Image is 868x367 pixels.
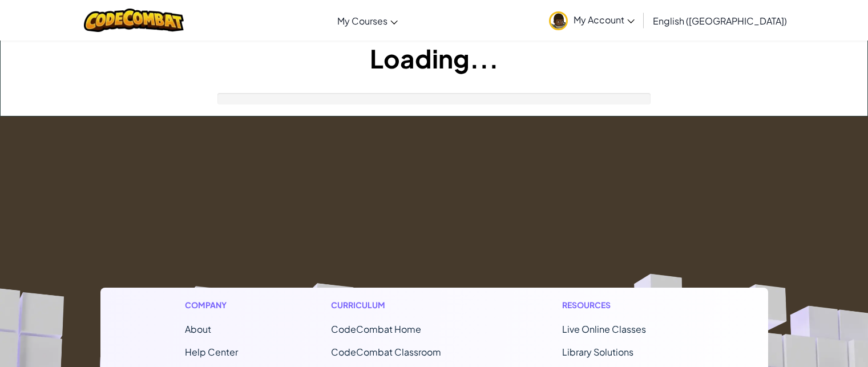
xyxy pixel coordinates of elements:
[337,15,387,27] span: My Courses
[562,346,633,358] a: Library Solutions
[331,323,421,335] span: CodeCombat Home
[185,323,211,335] a: About
[84,9,184,32] img: CodeCombat logo
[562,299,684,311] h1: Resources
[647,5,793,36] a: English ([GEOGRAPHIC_DATA])
[1,41,867,76] h1: Loading...
[331,299,469,311] h1: Curriculum
[653,15,787,27] span: English ([GEOGRAPHIC_DATA])
[332,5,403,36] a: My Courses
[185,346,238,358] a: Help Center
[574,14,635,26] span: My Account
[543,2,640,38] a: My Account
[562,323,646,335] a: Live Online Classes
[185,299,238,311] h1: Company
[549,11,568,30] img: avatar
[331,346,441,358] a: CodeCombat Classroom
